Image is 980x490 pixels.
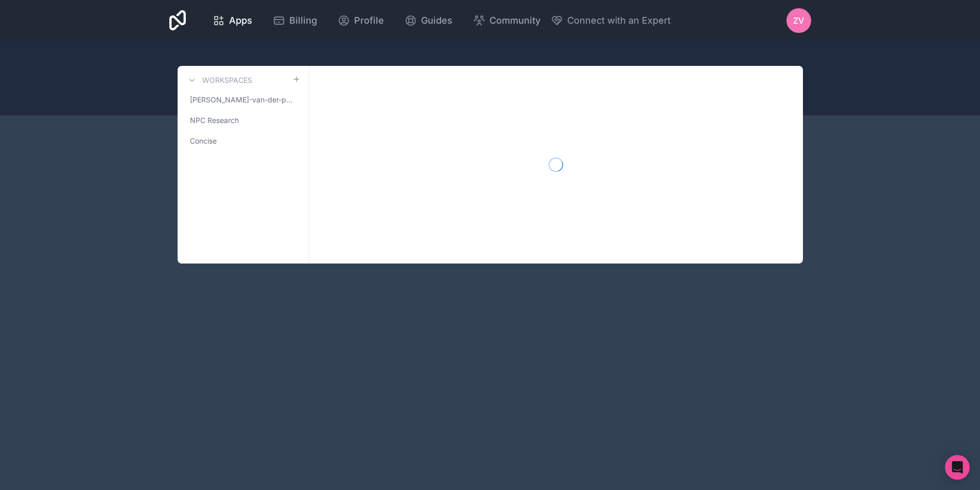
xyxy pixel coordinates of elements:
a: Guides [396,9,461,32]
span: NPC Research [190,115,239,126]
span: Profile [354,13,384,28]
a: NPC Research [186,111,301,130]
span: Connect with an Expert [567,13,671,28]
a: [PERSON_NAME]-van-der-ploeg-workspace [186,91,301,109]
a: Concise [186,132,301,150]
a: Profile [329,9,392,32]
div: Open Intercom Messenger [945,455,970,480]
a: Community [465,9,549,32]
span: Billing [289,13,317,28]
a: Workspaces [186,74,252,86]
span: Concise [190,136,217,146]
a: Apps [204,9,260,32]
span: Community [489,13,540,28]
span: Guides [421,13,452,28]
button: Connect with an Expert [551,13,671,28]
span: [PERSON_NAME]-van-der-ploeg-workspace [190,95,292,105]
a: Billing [265,9,325,32]
span: ZV [793,14,804,27]
h3: Workspaces [202,75,252,85]
span: Apps [229,13,252,28]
